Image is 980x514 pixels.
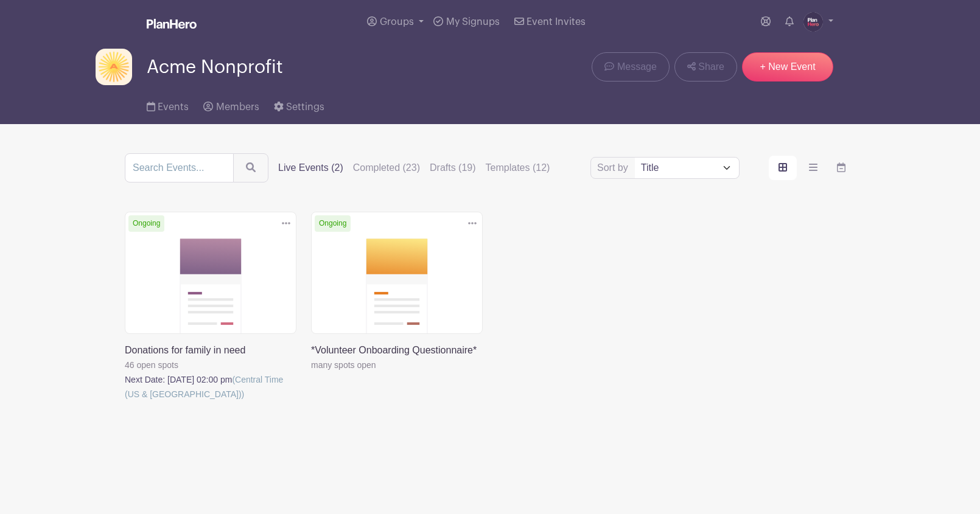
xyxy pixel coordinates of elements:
a: Message [592,52,669,82]
span: Acme Nonprofit [147,57,283,77]
label: Drafts (19) [430,161,476,175]
a: Events [147,85,189,124]
a: Settings [274,85,324,124]
span: Event Invites [527,17,586,27]
div: filters [278,161,550,175]
label: Live Events (2) [278,161,343,175]
span: Settings [286,102,324,112]
span: Members [216,102,259,112]
label: Completed (23) [353,161,420,175]
img: PH-Logo-Circle-Centered-Purple.jpg [803,12,823,32]
a: + New Event [742,52,833,82]
label: Sort by [597,161,632,175]
span: Message [617,60,657,74]
input: Search Events... [125,153,234,182]
span: Events [158,102,189,112]
img: logo_white-6c42ec7e38ccf1d336a20a19083b03d10ae64f83f12c07503d8b9e83406b4c7d.svg [147,19,197,29]
label: Templates (12) [486,161,550,175]
span: Groups [380,17,414,27]
a: Members [203,85,259,124]
img: Acme-logo-ph.png [96,49,132,85]
span: Share [698,60,724,74]
span: My Signups [446,17,500,27]
div: order and view [769,156,855,180]
a: Share [674,52,737,82]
